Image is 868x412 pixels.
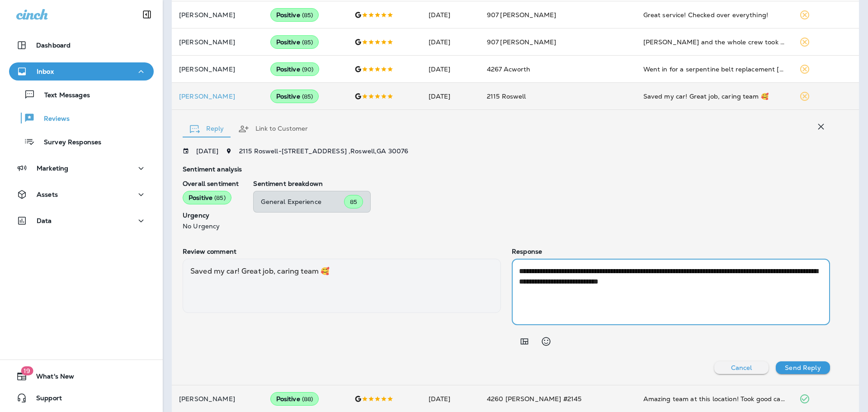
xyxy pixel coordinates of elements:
span: 85 [350,198,357,206]
p: Sentiment breakdown [253,180,830,187]
button: Add in a premade template [515,332,533,350]
td: [DATE] [421,56,480,83]
p: Text Messages [35,91,90,100]
button: Reply [183,113,231,145]
span: ( 85 ) [302,11,313,19]
button: Select an emoji [537,332,555,350]
p: Dashboard [36,42,71,49]
button: Collapse Sidebar [134,5,160,24]
p: Marketing [37,165,68,172]
p: [PERSON_NAME] [179,395,256,403]
div: Saved my car! Great job, caring team 🥰 [183,259,501,313]
p: Cancel [731,364,752,371]
p: [PERSON_NAME] [179,93,256,100]
p: Inbox [37,68,54,75]
p: Sentiment analysis [183,166,830,173]
button: Marketing [9,159,154,177]
button: Inbox [9,62,154,81]
div: Amazing team at this location! Took good care of the car, will be back! [643,394,785,403]
button: Link to Customer [231,113,315,145]
div: Positive [270,392,319,406]
button: Assets [9,185,154,204]
div: Went in for a serpentine belt replacement today and was provided EXCELLENT service by Brian. I ar... [643,65,785,74]
span: What's New [27,373,74,384]
p: Survey Responses [35,138,101,147]
div: Positive [270,62,320,76]
span: 907 [PERSON_NAME] [487,11,556,19]
p: Review comment [183,248,501,255]
p: General Experience [261,198,344,205]
p: Urgency [183,212,239,219]
p: Data [37,217,52,224]
p: Reviews [35,115,70,123]
div: Great service! Checked over everything! [643,10,785,19]
button: Survey Responses [9,132,154,151]
button: Dashboard [9,36,154,54]
div: Positive [270,8,319,22]
div: Saved my car! Great job, caring team 🥰 [643,92,785,101]
p: No Urgency [183,223,239,230]
span: 4260 [PERSON_NAME] #2145 [487,395,581,403]
p: Send Reply [785,364,821,371]
button: Cancel [714,361,769,374]
span: ( 85 ) [302,93,313,100]
div: Positive [270,90,319,103]
p: Response [512,248,830,255]
span: 2115 Roswell - [STREET_ADDRESS] , Roswell , GA 30076 [239,147,409,155]
span: ( 85 ) [302,38,313,46]
p: Assets [37,191,58,198]
button: Data [9,212,154,230]
span: 2115 Roswell [487,92,526,100]
span: 19 [21,366,33,375]
button: 19What's New [9,367,154,385]
span: ( 90 ) [302,66,314,73]
p: [PERSON_NAME] [179,11,256,19]
span: 907 [PERSON_NAME] [487,38,556,46]
div: Click to view Customer Drawer [179,93,256,100]
td: [DATE] [421,1,480,28]
button: Send Reply [776,361,830,374]
button: Reviews [9,109,154,128]
p: [DATE] [196,147,218,155]
td: [DATE] [421,28,480,56]
div: Positive [183,191,231,204]
p: Overall sentiment [183,180,239,187]
td: [DATE] [421,83,480,110]
p: [PERSON_NAME] [179,66,256,73]
span: ( 85 ) [214,194,226,202]
div: Positive [270,35,319,49]
span: ( 88 ) [302,395,313,403]
div: Pablo and the whole crew took great care of me! [643,38,785,47]
button: Text Messages [9,85,154,104]
p: [PERSON_NAME] [179,38,256,46]
button: Support [9,389,154,407]
span: 4267 Acworth [487,65,531,73]
span: Support [27,394,62,405]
